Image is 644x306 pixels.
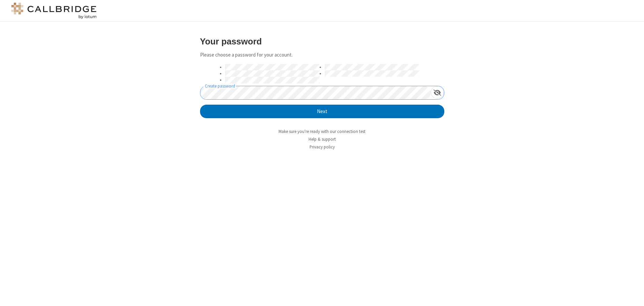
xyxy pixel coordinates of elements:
a: Privacy policy [310,144,335,150]
a: Make sure you're ready with our connection test [279,129,365,134]
button: Next [200,105,444,118]
img: logo@2x.png [10,3,98,19]
h3: Your password [200,37,444,46]
div: Show password [431,86,444,99]
p: Please choose a password for your account. [200,51,444,59]
input: Create password [200,86,431,99]
a: Help & support [309,136,336,142]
